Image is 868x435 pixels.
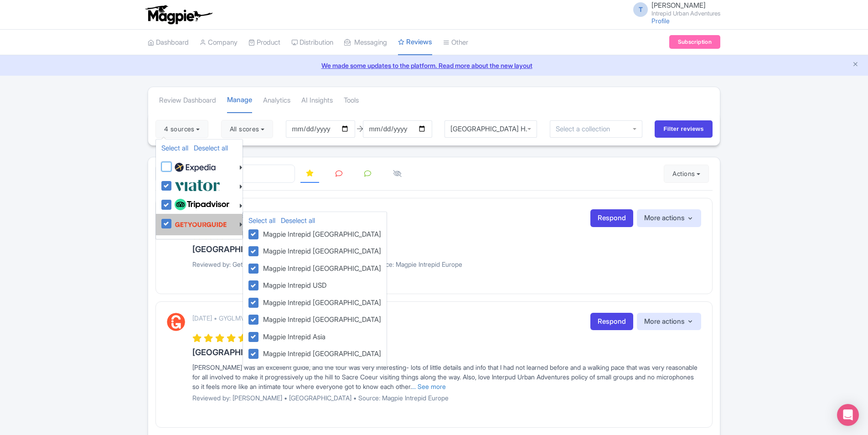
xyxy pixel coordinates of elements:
[148,30,189,55] a: Dashboard
[159,88,216,113] a: Review Dashboard
[192,245,701,254] h3: [GEOGRAPHIC_DATA] Hidden Montmartre Tour
[637,313,701,331] button: More actions
[651,1,706,10] span: [PERSON_NAME]
[175,216,227,233] img: get_your_guide-5a6366678479520ec94e3f9d2b9f304b.svg
[398,30,432,56] a: Reviews
[161,144,188,152] a: Select all
[155,139,243,239] ul: 4 sources
[192,362,701,391] div: [PERSON_NAME] was an excellent guide, and the tour was very interesting- lots of little details a...
[259,262,381,274] label: Magpie Intrepid [GEOGRAPHIC_DATA]
[344,30,387,55] a: Messaging
[263,88,290,113] a: Analytics
[192,259,701,269] p: Reviewed by: GetYourGuide traveler • [GEOGRAPHIC_DATA] • Source: Magpie Intrepid Europe
[669,35,720,49] a: Subscription
[281,216,315,225] a: Deselect all
[200,30,238,55] a: Company
[450,125,532,133] div: [GEOGRAPHIC_DATA] Hidden Montmartre Tour
[259,245,381,257] label: Magpie Intrepid [GEOGRAPHIC_DATA]
[194,144,228,152] a: Deselect all
[291,30,333,55] a: Distribution
[259,279,326,291] label: Magpie Intrepid USD
[664,165,709,183] button: Actions
[143,5,214,25] img: logo-ab69f6fb50320c5b225c76a69d11143b.png
[651,10,720,16] small: Intrepid Urban Adventures
[259,347,381,359] label: Magpie Intrepid [GEOGRAPHIC_DATA]
[259,228,381,240] label: Magpie Intrepid [GEOGRAPHIC_DATA]
[259,313,381,325] label: Magpie Intrepid [GEOGRAPHIC_DATA]
[344,88,359,113] a: Tools
[837,404,859,426] div: Open Intercom Messenger
[633,2,648,17] span: T
[655,120,713,138] input: Filter reviews
[221,120,274,138] button: All scores
[301,88,333,113] a: AI Insights
[192,393,701,403] p: Reviewed by: [PERSON_NAME] • [GEOGRAPHIC_DATA] • Source: Magpie Intrepid Europe
[628,2,720,16] a: T [PERSON_NAME] Intrepid Urban Adventures
[227,88,252,114] a: Manage
[852,60,859,70] button: Close announcement
[167,313,185,331] img: GetYourGuide Logo
[175,178,220,193] img: viator-e2bf771eb72f7a6029a5edfbb081213a.svg
[412,383,446,390] a: ... See more
[590,209,633,227] a: Respond
[248,30,280,55] a: Product
[175,161,216,174] img: expedia22-01-93867e2ff94c7cd37d965f09d456db68.svg
[175,199,229,211] img: tripadvisor_background-ebb97188f8c6c657a79ad20e0caa6051.svg
[192,313,271,323] p: [DATE] • GYGLMVGR28MG
[155,120,208,138] button: 4 sources
[637,209,701,227] button: More actions
[259,331,325,342] label: Magpie Intrepid Asia
[248,216,275,225] a: Select all
[443,30,468,55] a: Other
[651,17,670,25] a: Profile
[590,313,633,331] a: Respond
[192,348,701,357] h3: [GEOGRAPHIC_DATA] Hidden Montmartre Tour
[259,296,381,308] label: Magpie Intrepid [GEOGRAPHIC_DATA]
[5,61,863,70] a: We made some updates to the platform. Read more about the new layout
[556,125,616,133] input: Select a collection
